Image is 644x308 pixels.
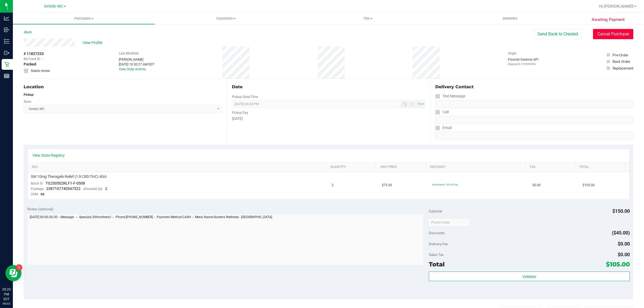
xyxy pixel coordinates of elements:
[429,209,442,213] span: Subtotal
[579,165,623,169] a: Total
[27,207,53,211] span: Notes (optional)
[119,67,146,71] a: View Order Activity
[155,13,297,24] a: Customers
[24,57,41,61] span: BioTrack ID:
[613,59,630,64] div: Back Order
[435,124,452,132] label: Email
[24,93,34,97] strong: Pickup
[119,51,138,56] label: Last Modified
[2,287,10,302] p: 05:23 PM EDT
[435,116,633,124] input: Format: (999) 999-9999
[297,16,438,21] span: Tills
[155,16,297,21] span: Customers
[232,110,248,115] label: Pickup Day
[432,183,458,186] span: 30tinctthera1: 30% off line
[31,192,38,196] span: UOM
[380,165,424,169] a: Unit Price
[534,29,581,39] button: Send Back to Created
[429,242,448,246] span: Delivery Fee
[429,228,445,238] span: Discounts
[508,57,538,66] div: Flourish External API
[4,16,9,21] inline-svg: Analytics
[44,4,63,9] span: Oviedo WC
[5,265,21,281] iframe: Resource center
[429,218,470,226] input: Promo Code
[522,274,536,279] span: Validate
[119,57,154,62] div: [PERSON_NAME]
[429,261,445,268] span: Total
[435,100,633,108] input: Format: (999) 999-9999
[435,108,449,116] label: Call
[32,153,65,158] a: View State Registry
[508,62,538,66] p: Original ID: 316550404
[4,39,9,44] inline-svg: Inventory
[2,302,10,306] p: 08/22
[13,16,155,21] span: Purchases
[24,51,44,57] span: # 11827253
[429,272,630,281] button: Validate
[232,116,425,122] div: [DATE]
[119,62,154,67] div: [DATE] 10:30:27 AM EDT
[83,187,103,191] span: Allocated Qty
[382,183,392,188] span: $75.00
[41,192,45,196] span: ea
[613,52,628,58] div: Pre-Order
[4,27,9,32] inline-svg: Inbound
[599,4,634,8] span: Hi, [PERSON_NAME]!
[24,84,222,90] div: Location
[105,186,107,191] span: 2
[330,165,374,169] a: Quantity
[4,62,9,67] inline-svg: Retail
[439,13,581,24] a: Deliveries
[16,264,22,271] iframe: Resource center unread badge
[435,92,465,100] label: Text Message
[46,181,85,185] span: TG250502RLF1-F-0508
[4,50,9,56] inline-svg: Outbound
[42,57,43,61] span: -
[24,30,32,34] a: Back
[613,65,633,71] div: Replacement
[297,13,439,24] a: Tills
[24,61,36,67] span: Packed
[232,94,258,99] label: Pickup Date/Time
[31,68,50,73] span: Needs review
[618,252,630,257] span: $0.00
[612,208,630,214] span: $150.00
[32,165,324,169] a: SKU
[606,261,630,268] span: $105.00
[618,241,630,247] span: $0.00
[13,13,155,24] a: Purchases
[495,16,525,21] span: Deliveries
[24,99,31,104] label: Store
[31,182,43,185] span: Batch ID
[508,51,517,56] label: Origin
[529,165,573,169] a: Tax
[532,183,541,188] span: $0.00
[332,183,334,188] span: 2
[612,230,630,236] span: ($45.00)
[31,187,43,191] span: Package
[429,252,444,257] span: Sales Tax
[583,183,595,188] span: $105.00
[430,165,523,169] a: Discount
[435,84,633,90] div: Delivery Contact
[46,186,80,191] span: 2387107740547522
[83,40,104,46] span: View Profile
[592,17,625,23] span: Awaiting Payment
[4,73,9,79] inline-svg: Reports
[31,174,107,179] span: SW 10mg Theragels Relief (1:9 CBD:THC) 40ct
[593,29,633,39] button: Cancel Purchase
[232,84,425,90] div: Date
